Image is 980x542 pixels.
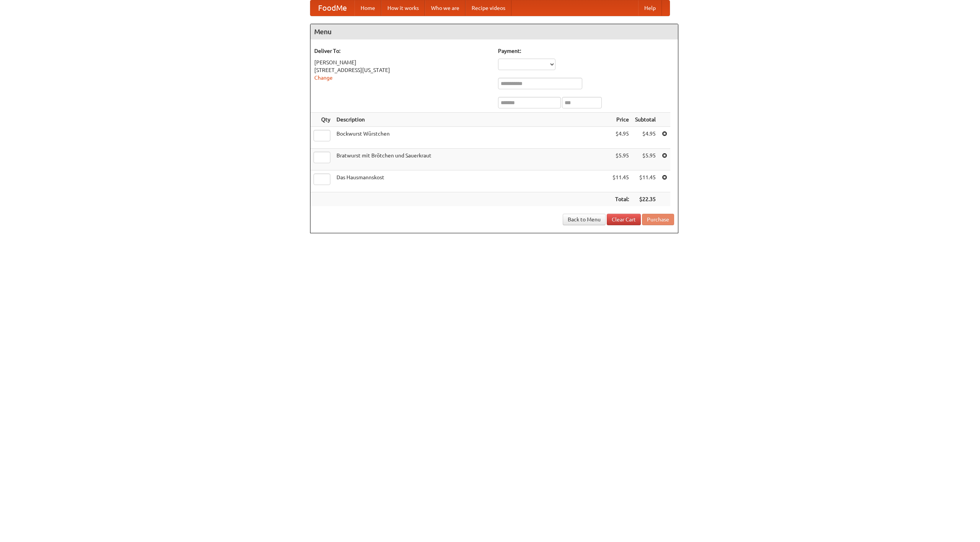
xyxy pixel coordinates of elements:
[314,66,490,74] div: [STREET_ADDRESS][US_STATE]
[632,170,659,192] td: $11.45
[632,127,659,149] td: $4.95
[563,214,606,225] a: Back to Menu
[642,214,674,225] button: Purchase
[632,149,659,170] td: $5.95
[632,113,659,127] th: Subtotal
[381,0,425,16] a: How it works
[314,47,490,55] h5: Deliver To:
[498,47,674,55] h5: Payment:
[333,113,609,127] th: Description
[314,59,490,66] div: [PERSON_NAME]
[314,75,333,81] a: Change
[310,0,354,16] a: FoodMe
[333,170,609,192] td: Das Hausmannskost
[638,0,662,16] a: Help
[465,0,511,16] a: Recipe videos
[609,149,632,170] td: $5.95
[310,24,678,39] h4: Menu
[609,192,632,206] th: Total:
[609,170,632,192] td: $11.45
[333,127,609,149] td: Bockwurst Würstchen
[354,0,381,16] a: Home
[425,0,465,16] a: Who we are
[609,127,632,149] td: $4.95
[333,149,609,170] td: Bratwurst mit Brötchen und Sauerkraut
[632,192,659,206] th: $22.35
[607,214,641,225] a: Clear Cart
[310,113,333,127] th: Qty
[609,113,632,127] th: Price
